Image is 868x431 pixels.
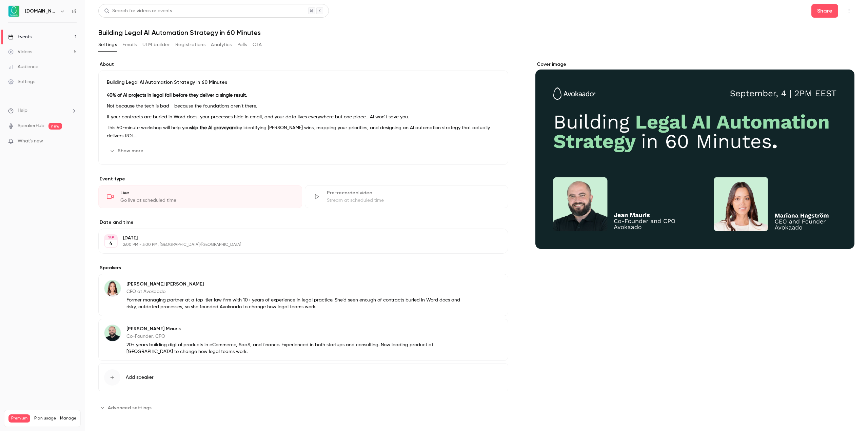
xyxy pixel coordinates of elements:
[126,374,154,381] span: Add speaker
[327,190,500,196] div: Pre-recorded video
[48,123,62,130] span: new
[98,402,508,413] section: Advanced settings
[107,102,500,110] p: Not because the tech is bad - because the foundations aren’t there.
[126,333,464,340] p: Co-Founder, CPO
[305,185,509,208] div: Pre-recorded videoStream at scheduled time
[98,61,508,68] label: About
[211,39,232,50] button: Analytics
[126,297,464,310] p: Former managing partner at a top-tier law firm with 10+ years of experience in legal practice. Sh...
[107,113,500,121] p: If your contracts are buried in Word docs, your processes hide in email, and your data lives ever...
[535,61,854,68] label: Cover image
[8,78,35,85] div: Settings
[98,39,117,50] button: Settings
[123,242,472,248] p: 2:00 PM - 3:00 PM, [GEOGRAPHIC_DATA]/[GEOGRAPHIC_DATA]
[98,319,508,361] div: Jean Mauris[PERSON_NAME] MaurisCo-Founder, CPO20+ years building digital products in eCommerce, S...
[8,63,38,70] div: Audience
[105,235,117,240] div: SEP
[104,325,121,341] img: Jean Mauris
[18,122,44,130] a: SpeakerHub
[122,39,137,50] button: Emails
[109,240,113,247] p: 4
[126,341,464,355] p: 20+ years building digital products in eCommerce, SaaS, and finance. Experienced in both startups...
[120,190,294,196] div: Live
[98,274,508,316] div: Mariana Hagström[PERSON_NAME] [PERSON_NAME]CEO at AvokaadoFormer managing partner at a top-tier l...
[18,138,43,145] span: What's new
[104,280,121,296] img: Mariana Hagström
[98,364,508,391] button: Add speaker
[98,219,508,226] label: Date and time
[327,197,500,204] div: Stream at scheduled time
[811,4,838,18] button: Share
[98,402,156,413] button: Advanced settings
[107,93,247,98] strong: 40% of AI projects in legal fail before they deliver a single result.
[98,185,302,208] div: LiveGo live at scheduled time
[107,124,500,140] p: This 60-minute workshop will help you by identifying [PERSON_NAME] wins, mapping your priorities,...
[104,7,172,15] div: Search for videos or events
[8,6,19,17] img: Avokaado.io
[98,28,854,37] h1: Building Legal AI Automation Strategy in 60 Minutes
[535,61,854,249] section: Cover image
[107,79,500,86] p: Building Legal AI Automation Strategy in 60 Minutes
[126,326,464,332] p: [PERSON_NAME] Mauris
[8,34,32,40] div: Events
[190,125,237,130] strong: skip the AI graveyard
[107,145,147,156] button: Show more
[60,416,76,421] a: Manage
[8,48,32,55] div: Videos
[98,176,508,182] p: Event type
[253,39,262,50] button: CTA
[123,235,472,241] p: [DATE]
[237,39,247,50] button: Polls
[108,404,152,411] span: Advanced settings
[126,281,464,288] p: [PERSON_NAME] [PERSON_NAME]
[142,39,170,50] button: UTM builder
[175,39,205,50] button: Registrations
[126,288,464,295] p: CEO at Avokaado
[120,197,294,204] div: Go live at scheduled time
[34,416,56,421] span: Plan usage
[25,8,57,15] h6: [DOMAIN_NAME]
[98,265,508,271] label: Speakers
[18,107,27,114] span: Help
[8,107,77,114] li: help-dropdown-opener
[8,414,30,423] span: Premium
